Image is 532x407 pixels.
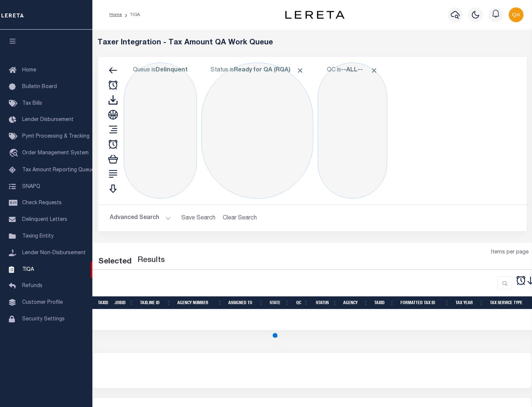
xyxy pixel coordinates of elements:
th: QC [293,296,311,309]
span: SNAPQ [22,184,40,189]
span: Click to Remove [296,67,304,74]
b: Delinquent [156,67,188,73]
th: Agency [340,296,371,309]
span: Customer Profile [22,300,63,305]
span: Bulletin Board [22,84,57,90]
th: Formatted Tax ID [398,296,453,309]
div: Click to Edit [201,63,313,199]
div: Click to Edit [318,63,387,199]
th: TaxID [95,296,112,309]
img: svg+xml;base64,PHN2ZyB4bWxucz0iaHR0cDovL3d3dy53My5vcmcvMjAwMC9zdmciIHBvaW50ZXItZXZlbnRzPSJub25lIi... [509,7,524,22]
i: travel_explore [9,149,21,158]
span: Pymt Processing & Tracking [22,134,89,139]
th: JobID [112,296,137,309]
th: Agency Number [174,296,225,309]
th: TaxID [371,296,398,309]
span: Lender Non-Disbursement [22,250,86,256]
span: Click to Remove [370,67,378,74]
b: --ALL-- [341,67,363,73]
th: TaxLine ID [137,296,174,309]
span: Tax Bills [22,101,42,106]
th: State [267,296,293,309]
span: Lender Disbursement [22,117,74,122]
span: Home [22,68,36,73]
span: Refunds [22,283,42,289]
span: Check Requests [22,201,62,206]
th: Status [311,296,340,309]
h5: Taxer Integration - Tax Amount QA Work Queue [98,38,527,47]
span: Tax Amount Reporting Queue [22,168,94,173]
th: Tax Year [453,296,487,309]
span: Security Settings [22,317,65,322]
span: Order Management System [22,151,89,156]
span: Delinquent Letters [22,217,67,222]
button: Clear Search [220,211,260,225]
div: Selected [98,256,132,268]
label: Results [137,255,165,266]
button: Advanced Search [110,211,171,225]
div: Click to Edit [124,63,197,199]
span: TIQA [22,267,34,272]
th: Assigned To [225,296,267,309]
span: Taxing Entity [22,234,54,239]
img: logo-dark.svg [285,11,344,19]
button: Save Search [177,211,220,225]
span: Items per page [491,249,529,257]
a: Home [109,13,122,17]
b: Ready for QA (RQA) [234,67,304,73]
li: TIQA [122,11,140,18]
